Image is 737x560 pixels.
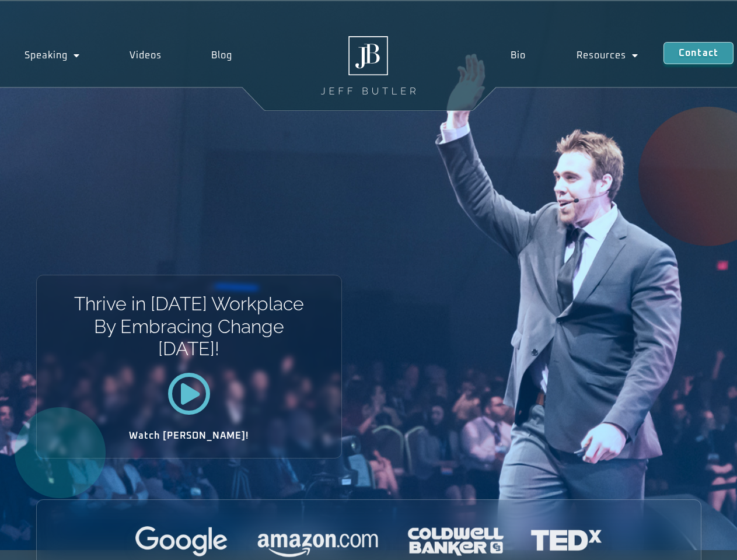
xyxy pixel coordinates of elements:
a: Bio [485,42,551,69]
h1: Thrive in [DATE] Workplace By Embracing Change [DATE]! [73,293,305,360]
nav: Menu [485,42,663,69]
a: Blog [186,42,257,69]
a: Videos [105,42,187,69]
a: Contact [663,42,733,64]
h2: Watch [PERSON_NAME]! [78,431,301,440]
span: Contact [679,48,718,58]
a: Resources [551,42,663,69]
